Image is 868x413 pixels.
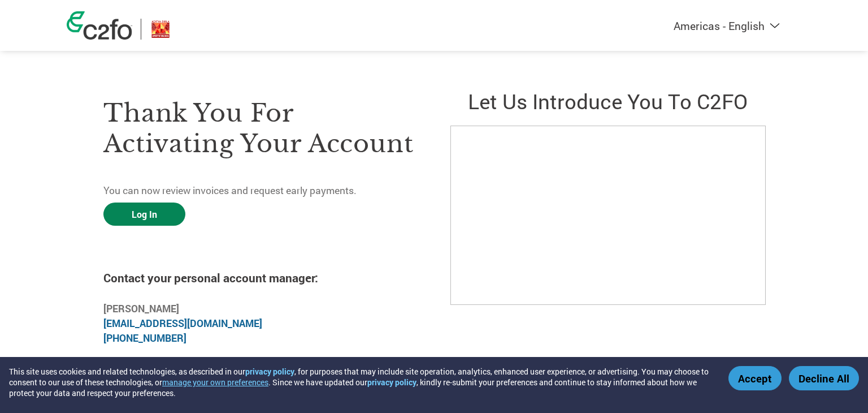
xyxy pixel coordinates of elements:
[103,203,185,226] a: Log In
[367,377,416,388] a: privacy policy
[9,366,712,398] div: This site uses cookies and related technologies, as described in our , for purposes that may incl...
[162,377,268,388] button: manage your own preferences
[67,11,132,40] img: c2fo logo
[789,366,859,390] button: Decline All
[450,126,766,305] iframe: C2FO Introduction Video
[150,19,171,40] img: ABLBL
[245,366,294,377] a: privacy policy
[728,366,782,390] button: Accept
[103,98,418,159] h3: Thank you for activating your account
[450,87,765,115] h2: Let us introduce you to C2FO
[103,270,418,286] h4: Contact your personal account manager:
[103,332,186,345] a: [PHONE_NUMBER]
[103,183,418,198] p: You can now review invoices and request early payments.
[103,317,262,330] a: [EMAIL_ADDRESS][DOMAIN_NAME]
[103,302,179,315] b: [PERSON_NAME]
